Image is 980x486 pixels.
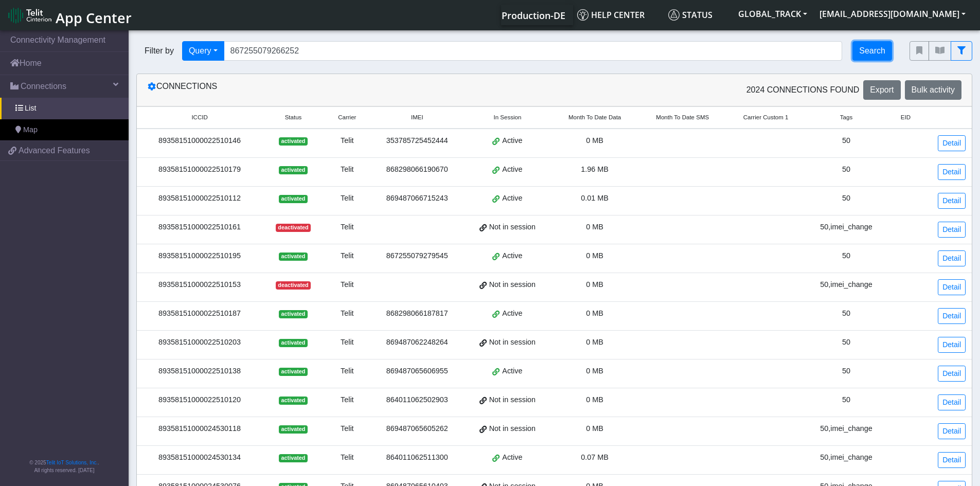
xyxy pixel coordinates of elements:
[330,135,364,147] div: Telit
[330,394,364,406] div: Telit
[330,222,364,233] div: Telit
[811,279,881,291] div: 50,imei_change
[811,135,881,147] div: 50
[25,103,36,114] span: List
[811,366,881,377] div: 50
[581,194,609,202] span: 0.01 MB
[901,113,911,122] span: EID
[143,250,256,262] div: 89358151000022510195
[23,124,38,136] span: Map
[811,394,881,406] div: 50
[330,337,364,348] div: Telit
[938,337,966,353] a: Detail
[182,41,224,61] button: Query
[377,164,458,175] div: 868298066190670
[489,394,536,406] span: Not in session
[285,113,302,122] span: Status
[938,366,966,382] a: Detail
[330,366,364,377] div: Telit
[586,223,603,231] span: 0 MB
[330,308,364,319] div: Telit
[586,309,603,317] span: 0 MB
[746,84,860,96] span: 2024 Connections found
[938,394,966,410] a: Detail
[811,164,881,175] div: 50
[143,222,256,233] div: 89358151000022510161
[502,366,522,377] span: Active
[656,113,709,122] span: Month To Date SMS
[377,452,458,463] div: 864011062511300
[143,135,256,147] div: 89358151000022510146
[568,113,621,122] span: Month To Date Data
[276,281,311,290] span: deactivated
[143,394,256,406] div: 89358151000022510120
[330,250,364,262] div: Telit
[938,164,966,180] a: Detail
[330,279,364,291] div: Telit
[377,394,458,406] div: 864011062502903
[377,423,458,435] div: 869487065605262
[501,5,565,25] a: Your current platform instance
[938,423,966,439] a: Detail
[143,308,256,319] div: 89358151000022510187
[938,222,966,238] a: Detail
[811,423,881,435] div: 50,imei_change
[411,113,423,122] span: IMEI
[279,397,307,405] span: activated
[811,222,881,233] div: 50,imei_change
[489,337,536,348] span: Not in session
[143,337,256,348] div: 89358151000022510203
[143,423,256,435] div: 89358151000024530118
[912,85,955,94] span: Bulk activity
[143,279,256,291] div: 89358151000022510153
[279,137,307,146] span: activated
[489,279,536,291] span: Not in session
[586,136,603,145] span: 0 MB
[19,145,90,157] span: Advanced Features
[489,222,536,233] span: Not in session
[870,85,894,94] span: Export
[276,224,311,232] span: deactivated
[330,193,364,204] div: Telit
[279,195,307,203] span: activated
[224,41,843,61] input: Search...
[502,164,522,175] span: Active
[586,424,603,433] span: 0 MB
[143,452,256,463] div: 89358151000024530134
[586,338,603,346] span: 0 MB
[668,9,680,21] img: status.svg
[586,395,603,404] span: 0 MB
[377,337,458,348] div: 869487062248264
[139,80,555,100] div: Connections
[586,367,603,375] span: 0 MB
[502,452,522,463] span: Active
[586,251,603,260] span: 0 MB
[494,113,522,122] span: In Session
[330,423,364,435] div: Telit
[586,280,603,289] span: 0 MB
[191,113,207,122] span: ICCID
[56,8,132,27] span: App Center
[377,135,458,147] div: 353785725452444
[338,113,356,122] span: Carrier
[581,165,609,173] span: 1.96 MB
[136,45,182,57] span: Filter by
[279,310,307,318] span: activated
[668,9,712,21] span: Status
[489,423,536,435] span: Not in session
[143,366,256,377] div: 89358151000022510138
[21,80,66,93] span: Connections
[377,308,458,319] div: 868298066187817
[377,250,458,262] div: 867255079279545
[502,135,522,147] span: Active
[938,135,966,151] a: Detail
[377,193,458,204] div: 869487066715243
[743,113,789,122] span: Carrier Custom 1
[664,5,732,25] a: Status
[46,460,98,465] a: Telit IoT Solutions, Inc.
[577,9,589,21] img: knowledge.svg
[143,193,256,204] div: 89358151000022510112
[502,308,522,319] span: Active
[279,339,307,347] span: activated
[330,164,364,175] div: Telit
